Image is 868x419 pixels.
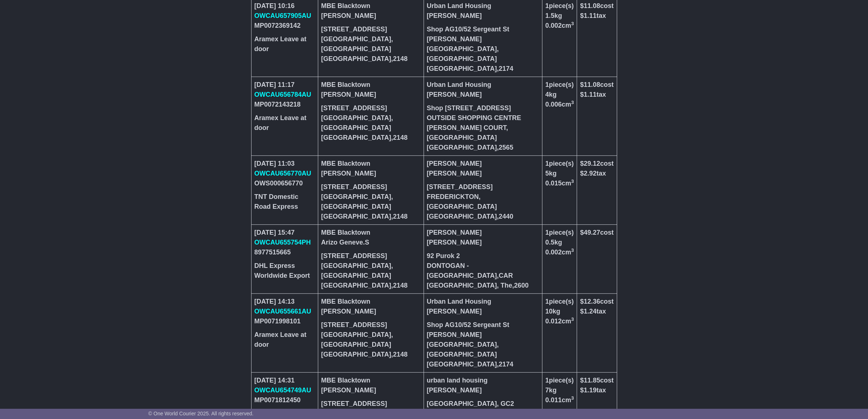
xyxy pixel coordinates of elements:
[584,229,600,236] span: 49.27
[545,80,574,90] div: piece(s)
[254,170,311,177] a: OWCAU656770AU
[580,90,614,100] div: $ tax
[512,282,529,289] span: ,
[321,1,421,11] div: MBE Blacktown
[427,159,539,169] div: [PERSON_NAME]
[321,114,391,122] span: [GEOGRAPHIC_DATA]
[427,169,539,178] div: [PERSON_NAME]
[545,21,574,31] div: cm
[321,251,421,261] div: [STREET_ADDRESS]
[321,307,421,316] div: [PERSON_NAME]
[427,307,539,316] div: [PERSON_NAME]
[497,144,513,151] span: ,
[321,203,391,210] span: [GEOGRAPHIC_DATA]
[580,159,614,169] div: $ cost
[497,272,513,279] span: ,
[391,134,408,141] span: ,
[545,169,574,178] div: kg
[254,80,315,90] div: [DATE] 11:17
[514,282,529,289] span: 2600
[393,134,408,141] span: 2148
[321,385,421,395] div: [PERSON_NAME]
[545,297,574,307] div: piece(s)
[427,65,497,72] span: [GEOGRAPHIC_DATA]
[391,213,408,220] span: ,
[321,159,421,169] div: MBE Blacktown
[321,351,391,358] span: [GEOGRAPHIC_DATA]
[427,1,539,11] div: Urban Land Housing
[427,203,497,210] span: [GEOGRAPHIC_DATA]
[427,297,539,307] div: Urban Land Housing
[427,399,539,409] div: [GEOGRAPHIC_DATA], GC2
[545,159,574,169] div: piece(s)
[148,411,254,416] span: © One World Courier 2025. All rights reserved.
[321,376,421,385] div: MBE Blacktown
[499,144,513,151] span: 2565
[254,330,315,350] div: Aramex Leave at door
[545,387,549,394] span: 7
[499,213,513,220] span: 2440
[254,178,315,188] div: OWS000656770
[545,2,549,9] span: 1
[545,307,574,316] div: kg
[254,113,315,133] div: Aramex Leave at door
[427,213,497,220] span: [GEOGRAPHIC_DATA]
[545,377,549,384] span: 1
[393,55,408,62] span: 2148
[427,282,512,289] span: [GEOGRAPHIC_DATA], The
[321,320,421,330] div: [STREET_ADDRESS]
[427,35,497,53] span: [PERSON_NAME][GEOGRAPHIC_DATA]
[580,228,614,238] div: $ cost
[580,307,614,316] div: $ tax
[427,90,539,100] div: [PERSON_NAME]
[580,80,614,90] div: $ cost
[499,272,513,279] span: CAR
[427,238,539,247] div: [PERSON_NAME]
[580,169,614,178] div: $ tax
[254,34,315,54] div: Aramex Leave at door
[254,297,315,307] div: [DATE] 14:13
[321,45,391,53] span: [GEOGRAPHIC_DATA]
[427,124,506,131] span: [PERSON_NAME] COURT
[254,228,315,238] div: [DATE] 15:47
[321,399,421,409] div: [STREET_ADDRESS]
[545,1,574,11] div: piece(s)
[497,213,513,220] span: ,
[545,90,574,100] div: kg
[499,361,513,368] span: 2174
[545,395,574,405] div: cm
[321,297,421,307] div: MBE Blacktown
[321,80,421,90] div: MBE Blacktown
[584,160,600,167] span: 29.12
[427,113,539,123] div: OUTSIDE SHOPPING CENTRE
[321,182,421,192] div: [STREET_ADDRESS]
[545,239,554,246] span: 0.5
[545,316,574,326] div: cm
[545,101,562,108] span: 0.006
[427,361,497,368] span: [GEOGRAPHIC_DATA]
[584,2,600,9] span: 11.08
[427,80,539,90] div: Urban Land Housing
[321,103,421,113] div: [STREET_ADDRESS]
[545,238,574,247] div: kg
[427,251,539,261] div: 92 Purok 2
[321,262,391,269] span: [GEOGRAPHIC_DATA]
[254,159,315,169] div: [DATE] 11:03
[427,182,539,192] div: [STREET_ADDRESS]
[321,55,391,62] span: [GEOGRAPHIC_DATA]
[584,377,600,384] span: 11.85
[427,320,539,330] div: Shop AG10/52 Sergeant St
[254,100,315,109] div: MP0072143218
[321,35,391,43] span: [GEOGRAPHIC_DATA]
[545,91,549,98] span: 4
[391,351,408,358] span: ,
[321,213,391,220] span: [GEOGRAPHIC_DATA]
[321,193,391,200] span: [GEOGRAPHIC_DATA]
[254,12,311,19] a: OWCAU657905AU
[584,298,600,305] span: 12.36
[545,385,574,395] div: kg
[427,24,539,34] div: Shop AG10/52 Sergeant St
[321,90,421,100] div: [PERSON_NAME]
[254,192,315,212] div: TNT Domestic Road Express
[571,178,574,184] sup: 3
